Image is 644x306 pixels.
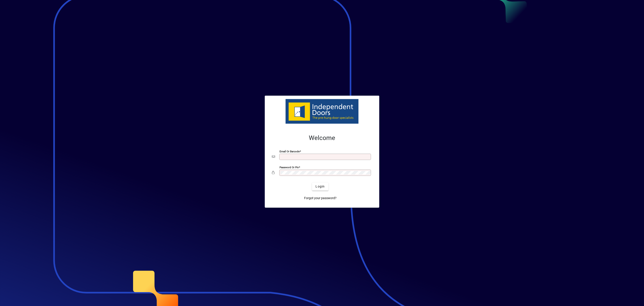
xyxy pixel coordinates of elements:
[280,150,300,153] mat-label: Email or Barcode
[272,134,372,142] h2: Welcome
[280,166,299,169] mat-label: Password or Pin
[304,196,337,200] span: Forgot your password?
[316,184,325,189] span: Login
[302,194,338,202] a: Forgot your password?
[312,183,328,191] button: Login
